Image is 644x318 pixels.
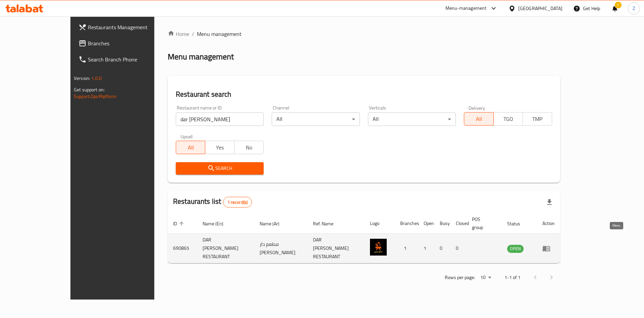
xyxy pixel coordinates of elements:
li: / [192,30,194,38]
div: All [272,112,360,126]
a: Restaurants Management [73,19,178,35]
h2: Restaurant search [176,89,552,99]
th: Open [418,213,434,234]
a: Search Branch Phone [73,51,178,67]
th: Logo [365,213,395,234]
div: OPEN [507,245,524,253]
td: 0 [450,234,467,263]
div: All [368,112,456,126]
span: All [179,143,203,152]
label: Delivery [469,105,485,110]
span: Restaurants Management [88,23,173,31]
th: Action [537,213,560,234]
span: Ref. Name [313,220,342,228]
span: OPEN [507,245,524,253]
a: Branches [73,35,178,51]
td: DAR [PERSON_NAME] RESTAURANT [308,234,365,263]
span: TMP [526,114,549,124]
span: 1 record(s) [223,199,252,206]
img: DAR ABU HUSSAIN RESTAURANT [370,239,387,256]
span: Version: [74,74,90,83]
td: مطعم دار [PERSON_NAME] [254,234,308,263]
span: Get support on: [74,85,105,94]
td: 1 [395,234,418,263]
a: Support.OpsPlatform [74,92,116,101]
th: Branches [395,213,418,234]
div: Export file [541,194,557,210]
span: Search Branch Phone [88,55,173,63]
span: Z [633,5,635,12]
h2: Restaurants list [173,196,252,208]
span: Branches [88,39,173,47]
a: Home [168,30,189,38]
button: TMP [523,112,552,126]
span: Name (Ar) [260,220,288,228]
span: All [467,114,491,124]
span: Menu management [197,30,241,38]
td: 0 [434,234,450,263]
label: Upsell [180,134,193,139]
table: enhanced table [168,213,560,263]
span: 1.0.0 [91,74,102,83]
span: Yes [208,143,232,152]
div: [GEOGRAPHIC_DATA] [518,5,562,12]
button: TGO [493,112,523,126]
span: TGO [496,114,520,124]
div: Menu-management [445,4,487,12]
th: Closed [450,213,467,234]
th: Busy [434,213,450,234]
div: Total records count [223,197,252,208]
span: No [237,143,261,152]
span: ID [173,220,186,228]
nav: breadcrumb [168,30,560,38]
div: Rows per page: [478,273,494,283]
span: Search [181,164,258,173]
td: 690865 [168,234,197,263]
p: Rows per page: [445,273,475,282]
td: 1 [418,234,434,263]
span: Name (En) [203,220,232,228]
button: No [234,141,264,154]
button: Search [176,162,264,175]
td: DAR [PERSON_NAME] RESTAURANT [197,234,254,263]
button: Yes [205,141,234,154]
input: Search for restaurant name or ID.. [176,112,264,126]
button: All [176,141,205,154]
h2: Menu management [168,51,234,62]
button: All [464,112,493,126]
p: 1-1 of 1 [504,273,521,282]
span: Status [507,220,529,228]
span: POS group [472,215,494,231]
